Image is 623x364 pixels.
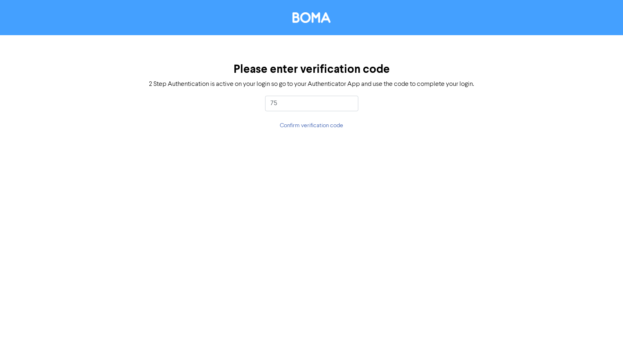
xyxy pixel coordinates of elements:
[149,79,474,89] div: 2 Step Authentication is active on your login so go to your Authenticator App and use the code to...
[234,63,390,76] h3: Please enter verification code
[292,12,331,23] img: BOMA Logo
[279,121,344,130] button: Confirm verification code
[582,325,623,364] iframe: Chat Widget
